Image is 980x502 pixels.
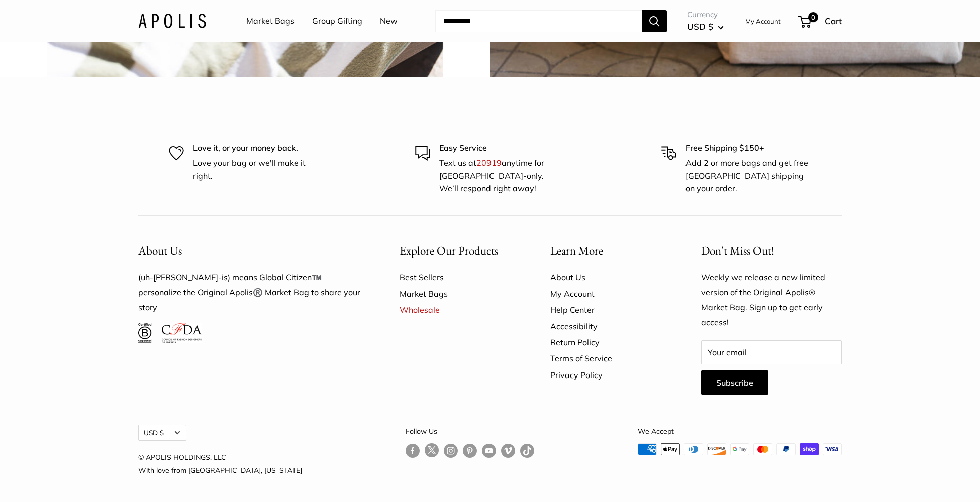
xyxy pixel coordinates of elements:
[444,443,458,458] a: Follow us on Instagram
[193,157,319,182] p: Love your bag or we'll make it right.
[550,350,666,366] a: Terms of Service
[312,14,362,29] a: Group Gifting
[701,370,768,395] button: Subscribe
[550,286,666,302] a: My Account
[400,269,515,285] a: Best Sellers
[550,302,666,318] a: Help Center
[476,158,502,168] a: 20919
[439,142,565,155] p: Easy Service
[550,334,666,350] a: Return Policy
[687,8,724,22] span: Currency
[701,241,842,261] p: Don't Miss Out!
[685,157,811,195] p: Add 2 or more bags and get free [GEOGRAPHIC_DATA] shipping on your order.
[138,425,186,441] button: USD $
[520,443,534,458] a: Follow us on Tumblr
[138,270,364,315] p: (uh-[PERSON_NAME]-is) means Global Citizen™️ — personalize the Original Apolis®️ Market Bag to sh...
[406,443,420,458] a: Follow us on Facebook
[642,10,667,32] button: Search
[138,14,206,28] img: Apolis
[435,10,642,32] input: Search...
[808,12,818,22] span: 0
[745,15,781,27] a: My Account
[138,323,152,343] img: Certified B Corporation
[825,16,842,26] span: Cart
[687,21,713,32] span: USD $
[439,157,565,195] p: Text us at anytime for [GEOGRAPHIC_DATA]-only. We’ll respond right away!
[138,451,302,477] p: © APOLIS HOLDINGS, LLC With love from [GEOGRAPHIC_DATA], [US_STATE]
[400,241,515,261] button: Explore Our Products
[463,443,477,458] a: Follow us on Pinterest
[685,142,811,155] p: Free Shipping $150+
[482,443,496,458] a: Follow us on YouTube
[138,243,182,258] span: About Us
[799,13,842,29] a: 0 Cart
[138,241,364,261] button: About Us
[550,269,666,285] a: About Us
[550,241,666,261] button: Learn More
[638,425,842,438] p: We Accept
[162,323,202,343] img: Council of Fashion Designers of America Member
[425,443,439,461] a: Follow us on Twitter
[193,142,319,155] p: Love it, or your money back.
[380,14,398,29] a: New
[701,270,842,330] p: Weekly we release a new limited version of the Original Apolis® Market Bag. Sign up to get early ...
[8,464,108,494] iframe: Sign Up via Text for Offers
[550,367,666,383] a: Privacy Policy
[550,318,666,334] a: Accessibility
[501,443,515,458] a: Follow us on Vimeo
[400,286,515,302] a: Market Bags
[400,302,515,318] a: Wholesale
[246,14,295,29] a: Market Bags
[687,19,724,35] button: USD $
[406,425,534,438] p: Follow Us
[550,243,603,258] span: Learn More
[400,243,498,258] span: Explore Our Products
